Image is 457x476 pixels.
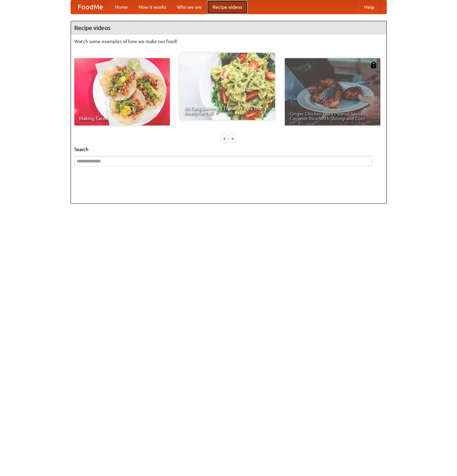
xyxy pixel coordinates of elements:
span: An Easy, Summery Tomato Pasta That's Ready for Fall [184,106,270,115]
a: Who we are [172,0,207,14]
h5: Search [74,146,383,153]
a: Making Tacos [74,58,170,125]
a: Recipe videos [207,0,247,14]
div: « [222,134,228,143]
p: Watch some examples of how we make our food! [74,38,383,45]
a: FoodMe [71,0,110,14]
a: Home [110,0,133,14]
span: Making Tacos [79,116,165,121]
h4: Recipe videos [71,21,386,35]
a: An Easy, Summery Tomato Pasta That's Ready for Fall [180,53,275,120]
div: » [229,134,235,143]
img: 483408.png [370,62,377,68]
a: How it works [133,0,172,14]
a: Help [359,0,380,14]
